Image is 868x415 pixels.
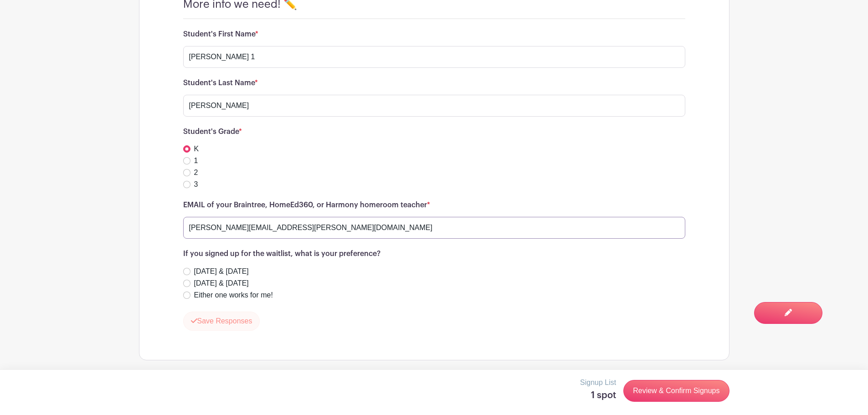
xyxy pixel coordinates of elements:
h6: Student's First Name [183,30,685,39]
h6: Student's Last Name [183,79,685,87]
label: 2 [194,167,198,178]
h6: If you signed up for the waitlist, what is your preference? [183,250,685,258]
h5: 1 spot [580,390,616,401]
label: [DATE] & [DATE] [194,266,249,277]
label: K [194,143,199,154]
label: [DATE] & [DATE] [194,278,249,289]
label: 3 [194,179,198,190]
h6: EMAIL of your Braintree, HomeEd360, or Harmony homeroom teacher [183,201,685,210]
label: 1 [194,155,198,166]
button: Save Responses [183,312,260,331]
h6: Student's Grade [183,128,685,136]
input: Type your answer [183,217,685,239]
input: Type your answer [183,95,685,117]
input: Type your answer [183,46,685,68]
a: Review & Confirm Signups [623,380,729,402]
label: Either one works for me! [194,290,273,301]
p: Signup List [580,377,616,388]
